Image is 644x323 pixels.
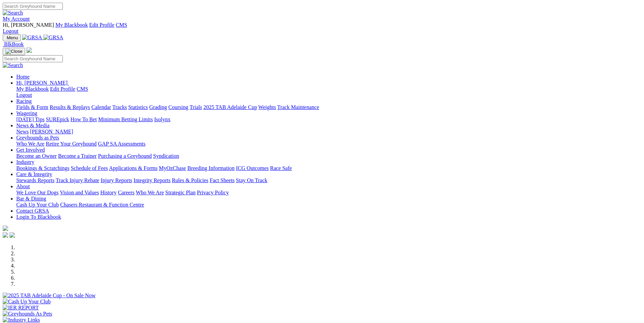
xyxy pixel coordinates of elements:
a: We Love Our Dogs [16,190,58,195]
a: Industry [16,159,34,165]
img: GRSA [43,35,63,41]
a: 2025 TAB Adelaide Cup [203,104,257,110]
a: Statistics [128,104,148,110]
img: Close [5,49,22,54]
div: Care & Integrity [16,177,641,184]
img: 2025 TAB Adelaide Cup - On Sale Now [3,293,96,299]
a: Fields & Form [16,104,48,110]
a: How To Bet [71,116,97,122]
a: MyOzChase [159,165,186,171]
a: Home [16,74,30,80]
a: Stay On Track [236,177,267,183]
a: Injury Reports [100,177,132,183]
a: Applications & Forms [109,165,158,171]
div: My Account [3,22,641,34]
img: logo-grsa-white.png [26,47,32,53]
a: History [100,190,116,195]
a: CMS [116,22,127,28]
a: Who We Are [136,190,164,195]
div: Hi, [PERSON_NAME] [16,86,641,98]
a: My Blackbook [16,86,49,92]
a: Isolynx [154,116,170,122]
div: Greyhounds as Pets [16,141,641,147]
a: Grading [149,104,167,110]
div: Industry [16,165,641,171]
a: Edit Profile [89,22,114,28]
a: Become a Trainer [58,153,97,159]
a: Fact Sheets [210,177,235,183]
a: GAP SA Assessments [98,141,146,147]
img: twitter.svg [10,232,15,238]
img: Cash Up Your Club [3,299,51,305]
a: Coursing [168,104,188,110]
a: Who We Are [16,141,44,147]
a: Edit Profile [50,86,75,92]
a: Trials [189,104,202,110]
img: facebook.svg [3,232,8,238]
a: Track Maintenance [277,104,319,110]
a: Purchasing a Greyhound [98,153,152,159]
img: Search [3,10,23,16]
a: Calendar [91,104,111,110]
a: Results & Replays [50,104,90,110]
a: Rules & Policies [172,177,208,183]
a: [DATE] Tips [16,116,44,122]
a: My Account [3,16,30,22]
a: Retire Your Greyhound [46,141,97,147]
a: Integrity Reports [133,177,170,183]
div: Wagering [16,116,641,123]
a: Bookings & Scratchings [16,165,69,171]
div: Bar & Dining [16,202,641,208]
a: About [16,184,30,189]
a: SUREpick [46,116,69,122]
button: Toggle navigation [3,34,21,41]
a: News [16,129,29,134]
img: IER REPORT [3,305,39,311]
a: Cash Up Your Club [16,202,59,208]
input: Search [3,55,63,62]
a: Logout [16,92,32,98]
img: GRSA [22,35,42,41]
a: Strategic Plan [165,190,196,195]
img: Greyhounds As Pets [3,311,52,317]
a: Contact GRSA [16,208,49,214]
div: News & Media [16,129,641,135]
a: Racing [16,98,32,104]
a: Wagering [16,110,37,116]
a: Breeding Information [187,165,235,171]
a: News & Media [16,123,50,128]
a: Minimum Betting Limits [98,116,153,122]
a: ICG Outcomes [236,165,269,171]
input: Search [3,3,63,10]
a: Track Injury Rebate [56,177,99,183]
a: Privacy Policy [197,190,229,195]
a: Stewards Reports [16,177,54,183]
img: Industry Links [3,317,40,323]
span: BlkBook [4,41,24,47]
div: About [16,190,641,196]
a: Bar & Dining [16,196,46,201]
a: Get Involved [16,147,45,153]
a: BlkBook [3,41,24,47]
span: Hi, [PERSON_NAME] [3,22,54,28]
a: Greyhounds as Pets [16,135,59,141]
a: My Blackbook [55,22,88,28]
a: Schedule of Fees [71,165,108,171]
div: Get Involved [16,153,641,159]
img: Search [3,62,23,68]
a: Careers [118,190,134,195]
a: Care & Integrity [16,171,52,177]
a: Syndication [153,153,179,159]
img: logo-grsa-white.png [3,225,8,231]
a: [PERSON_NAME] [30,129,73,134]
a: Weights [258,104,276,110]
a: Login To Blackbook [16,214,61,220]
a: Tracks [112,104,127,110]
div: Racing [16,104,641,110]
a: Become an Owner [16,153,57,159]
a: Hi, [PERSON_NAME] [16,80,69,86]
a: CMS [77,86,88,92]
a: Logout [3,28,18,34]
a: Race Safe [270,165,292,171]
button: Toggle navigation [3,48,25,55]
